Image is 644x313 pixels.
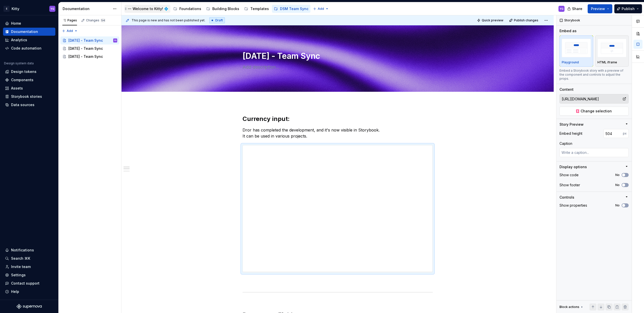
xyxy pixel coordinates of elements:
[559,122,584,127] div: Story Preview
[559,203,587,208] div: Show properties
[179,6,201,11] div: Foundations
[212,6,239,11] div: Building Blocks
[318,7,324,11] span: Add
[559,69,629,81] div: Embed a Storybook story with a preview of the component and controls to adjust the props.
[622,6,635,11] span: Publish
[243,127,433,139] p: Dror has completed the development, and it's now visible in Storybook. It can be used in various ...
[11,29,38,34] div: Documentation
[171,5,203,13] a: Foundations
[11,289,19,294] div: Help
[3,68,55,76] a: Design tokens
[559,141,572,146] div: Caption
[60,36,119,44] a: [DATE] - Team SyncYG
[62,18,77,22] div: Pages
[11,94,42,99] div: Storybook stories
[588,4,612,13] button: Preview
[11,102,34,107] div: Data sources
[3,246,55,254] button: Notifications
[68,46,103,51] div: [DATE] - Team Sync
[615,183,620,187] label: No
[243,145,432,272] iframe: To enrich screen reader interactions, please activate Accessibility in Grammarly extension settings
[250,6,269,11] div: Templates
[559,107,629,116] button: Change selection
[562,39,591,57] img: placeholder
[311,5,330,12] button: Add
[60,36,119,61] div: Page tree
[272,5,310,13] a: DSM Team Sync
[3,101,55,109] a: Data sources
[100,18,106,22] span: 54
[3,93,55,101] a: Storybook stories
[11,69,36,74] div: Design tokens
[559,195,574,200] div: Controls
[133,6,168,11] div: Welcome to Kitty! 💠
[595,35,629,67] button: placeholderHTML iframe
[1,3,57,14] button: EKittyYG
[125,4,310,14] div: Page tree
[3,44,55,52] a: Code automation
[597,39,627,57] img: placeholder
[3,76,55,84] a: Components
[68,38,103,43] div: [DATE] - Team Sync
[603,129,623,138] input: Auto
[559,28,577,33] div: Embed as
[11,77,33,82] div: Components
[242,50,432,62] textarea: [DATE] - Team Sync
[3,288,55,296] button: Help
[63,6,110,11] div: Documentation
[3,19,55,27] a: Home
[51,7,54,11] div: YG
[67,29,73,33] span: Add
[60,27,79,34] button: Add
[514,18,538,22] span: Publish changes
[559,87,574,92] div: Content
[17,304,42,309] svg: Supernova Logo
[125,5,170,13] a: Welcome to Kitty! 💠
[86,18,106,22] div: Changes
[572,6,582,11] span: Share
[559,131,582,136] div: Embed height
[4,6,10,12] div: E
[60,53,119,61] a: [DATE] - Team Sync
[3,28,55,36] a: Documentation
[597,60,617,64] p: HTML iframe
[204,5,241,13] a: Building Blocks
[3,279,55,287] button: Contact support
[243,115,290,122] strong: Currency input:
[11,86,23,91] div: Assets
[559,164,629,169] button: Display options
[60,44,119,53] a: [DATE] - Team Sync
[559,183,580,188] div: Show footer
[559,195,629,200] button: Controls
[560,7,563,11] div: YG
[3,84,55,92] a: Assets
[132,18,205,22] span: This page is new and has not been published yet.
[11,37,27,42] div: Analytics
[215,18,223,22] span: Draft
[3,254,55,262] button: Search ⌘K
[559,35,593,67] button: placeholderPlayground
[3,271,55,279] a: Settings
[615,173,620,177] label: No
[68,54,103,59] div: [DATE] - Team Sync
[280,6,308,11] div: DSM Team Sync
[623,131,627,136] p: px
[242,5,271,13] a: Templates
[562,60,579,64] p: Playground
[565,4,586,13] button: Share
[615,203,620,207] label: No
[508,17,541,24] button: Publish changes
[559,172,579,177] div: Show code
[12,6,19,11] div: Kitty
[114,38,116,43] div: YG
[591,6,605,11] span: Preview
[475,17,506,24] button: Quick preview
[559,164,587,169] div: Display options
[581,109,612,114] span: Change selection
[11,248,34,253] div: Notifications
[482,18,503,22] span: Quick preview
[559,122,629,127] button: Story Preview
[11,21,21,26] div: Home
[614,4,642,13] button: Publish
